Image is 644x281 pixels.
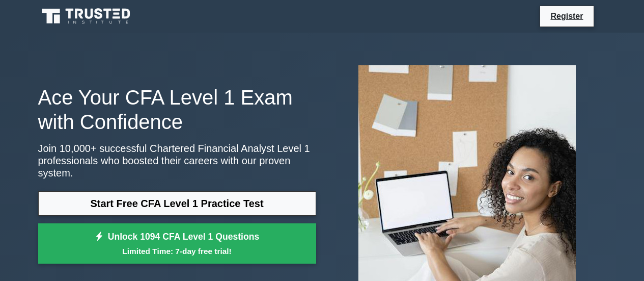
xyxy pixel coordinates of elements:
a: Unlock 1094 CFA Level 1 QuestionsLimited Time: 7-day free trial! [38,223,316,264]
h1: Ace Your CFA Level 1 Exam with Confidence [38,85,316,134]
p: Join 10,000+ successful Chartered Financial Analyst Level 1 professionals who boosted their caree... [38,142,316,179]
a: Register [544,10,589,22]
small: Limited Time: 7-day free trial! [51,245,303,257]
a: Start Free CFA Level 1 Practice Test [38,191,316,216]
